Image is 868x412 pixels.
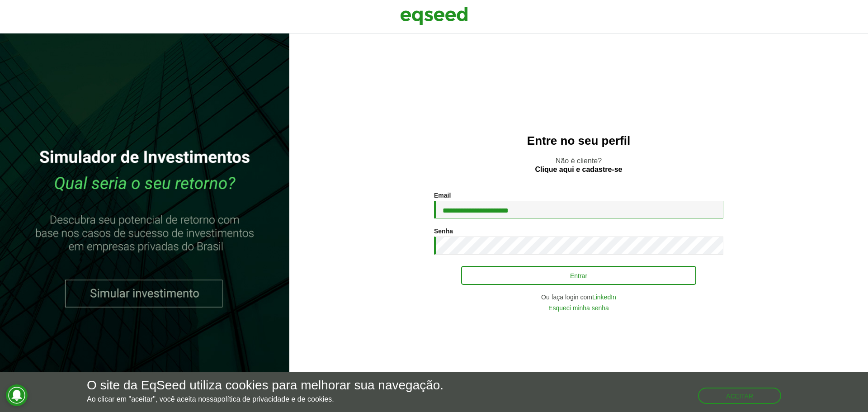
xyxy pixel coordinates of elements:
h2: Entre no seu perfil [307,134,850,147]
label: Senha [434,228,453,234]
label: Email [434,192,451,199]
a: Clique aqui e cadastre-se [535,166,623,173]
a: Esqueci minha senha [548,305,609,311]
p: Não é cliente? [307,156,850,174]
button: Entrar [461,266,696,285]
div: Ou faça login com [434,294,723,300]
img: EqSeed Logo [400,5,468,27]
a: política de privacidade e de cookies [217,396,332,403]
p: Ao clicar em "aceitar", você aceita nossa . [87,395,443,403]
a: LinkedIn [592,294,616,300]
button: Aceitar [698,388,781,404]
h5: O site da EqSeed utiliza cookies para melhorar sua navegação. [87,379,443,393]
